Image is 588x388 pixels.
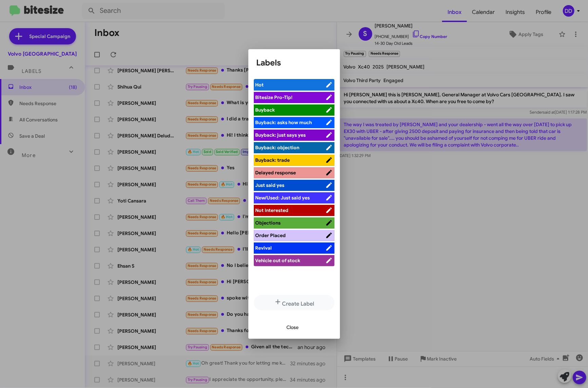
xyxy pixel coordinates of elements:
[255,107,275,113] span: Buyback
[257,57,332,68] h1: Labels
[255,245,272,251] span: Revival
[281,321,304,333] button: Close
[255,132,306,138] span: Buyback: just says yes
[255,232,286,238] span: Order Placed
[255,220,281,226] span: Objections
[255,157,290,163] span: Buyback: trade
[255,170,296,176] span: Delayed response
[255,144,300,151] span: Buyback: objection
[255,195,310,201] span: New/Used: Just said yes
[255,119,312,125] span: Buyback: asks how much
[254,295,335,310] button: Create Label
[255,207,289,213] span: Not Interested
[255,182,285,188] span: Just said yes
[287,321,299,333] span: Close
[255,82,264,88] span: Hot
[255,94,293,100] span: Bitesize Pro-Tip!
[255,257,301,264] span: Vehicle out of stock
